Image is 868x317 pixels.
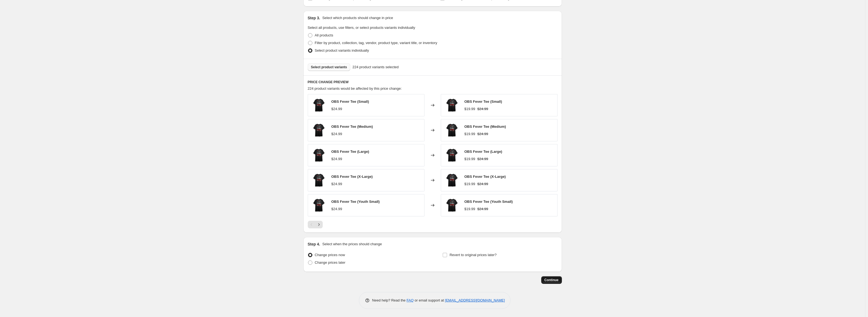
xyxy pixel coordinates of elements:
div: $19.99 [464,131,475,137]
strike: $24.99 [477,106,488,112]
img: OBS_010_OBS_Fever_Tee_Back_80x.png [444,197,460,213]
strike: $24.99 [477,206,488,212]
div: $24.99 [331,206,342,212]
span: OBS Fever Tee (Large) [331,150,369,154]
p: Select when the prices should change [322,241,382,247]
strike: $24.99 [477,181,488,187]
img: OBS_010_OBS_Fever_Tee_Back_80x.png [444,147,460,163]
img: OBS_010_OBS_Fever_Tee_Back_80x.png [311,122,327,138]
span: OBS Fever Tee (X-Large) [331,175,373,179]
div: $24.99 [331,131,342,137]
img: OBS_010_OBS_Fever_Tee_Back_80x.png [444,97,460,113]
button: Select product variants [308,63,350,71]
strike: $24.99 [477,131,488,137]
span: Need help? Read the [372,298,407,302]
div: $19.99 [464,156,475,162]
span: OBS Fever Tee (Youth Small) [464,200,513,204]
span: OBS Fever Tee (Large) [464,150,502,154]
img: OBS_010_OBS_Fever_Tee_Back_80x.png [444,172,460,188]
span: OBS Fever Tee (Youth Small) [331,200,380,204]
span: Select product variants [311,65,347,69]
button: Continue [541,276,562,284]
span: or email support at [414,298,445,302]
button: Next [315,221,323,228]
img: OBS_010_OBS_Fever_Tee_Back_80x.png [311,172,327,188]
img: OBS_010_OBS_Fever_Tee_Back_80x.png [311,197,327,213]
span: 224 product variants would be affected by this price change: [308,86,402,91]
span: 224 product variants selected [352,64,399,70]
span: OBS Fever Tee (Small) [331,100,369,104]
div: $24.99 [331,181,342,187]
span: OBS Fever Tee (Medium) [464,125,506,129]
div: $24.99 [331,156,342,162]
span: Change prices now [315,253,345,257]
span: Filter by product, collection, tag, vendor, product type, variant title, or inventory [315,41,437,45]
span: Select all products, use filters, or select products variants individually [308,26,415,30]
img: OBS_010_OBS_Fever_Tee_Back_80x.png [311,97,327,113]
nav: Pagination [308,221,323,228]
strike: $24.99 [477,156,488,162]
a: [EMAIL_ADDRESS][DOMAIN_NAME] [445,298,505,302]
p: Select which products should change in price [322,15,393,21]
h6: PRICE CHANGE PREVIEW [308,80,558,84]
span: All products [315,33,333,37]
span: OBS Fever Tee (X-Large) [464,175,506,179]
div: $19.99 [464,106,475,112]
h2: Step 3. [308,15,320,21]
span: OBS Fever Tee (Medium) [331,125,373,129]
span: Select product variants individually [315,48,369,52]
img: OBS_010_OBS_Fever_Tee_Back_80x.png [444,122,460,138]
span: Revert to original prices later? [450,253,497,257]
h2: Step 4. [308,241,320,247]
div: $19.99 [464,206,475,212]
div: $24.99 [331,106,342,112]
div: $19.99 [464,181,475,187]
a: FAQ [407,298,414,302]
span: Continue [544,278,559,282]
span: OBS Fever Tee (Small) [464,100,502,104]
span: Change prices later [315,260,346,265]
img: OBS_010_OBS_Fever_Tee_Back_80x.png [311,147,327,163]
